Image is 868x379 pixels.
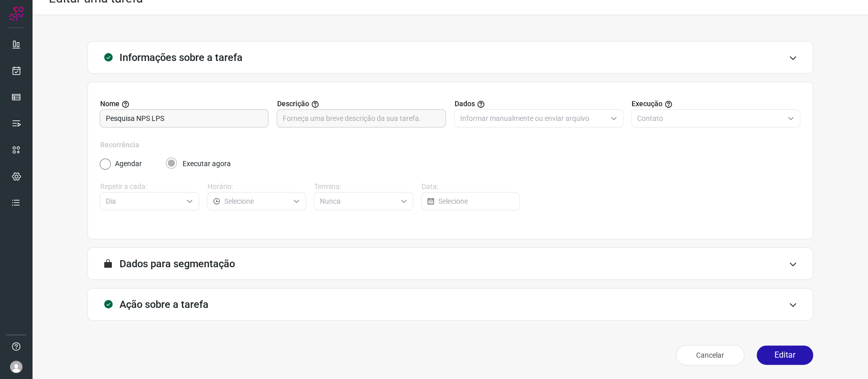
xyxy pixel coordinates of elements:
[637,110,783,127] input: Selecione o tipo de envio
[438,193,514,210] input: Selecione
[119,51,243,64] h3: Informações sobre a tarefa
[277,99,309,109] span: Descrição
[100,140,800,150] label: Recorrência
[283,110,439,127] input: Forneça uma breve descrição da sua tarefa.
[224,193,289,210] input: Selecione
[119,258,235,270] h3: Dados para segmentação
[314,181,413,192] label: Termina:
[106,193,182,210] input: Selecione
[10,361,22,373] img: avatar-user-boy.jpg
[320,193,396,210] input: Selecione
[119,298,208,310] h3: Ação sobre a tarefa
[757,345,813,365] button: Editar
[100,99,119,109] span: Nome
[100,181,199,192] label: Repetir a cada:
[115,159,142,169] label: Agendar
[460,110,606,127] input: Selecione o tipo de envio
[183,159,231,169] label: Executar agora
[632,99,663,109] span: Execução
[106,110,262,127] input: Digite o nome para a sua tarefa.
[455,99,475,109] span: Dados
[422,181,521,192] label: Data:
[676,345,744,365] button: Cancelar
[207,181,307,192] label: Horário:
[9,6,24,21] img: Logo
